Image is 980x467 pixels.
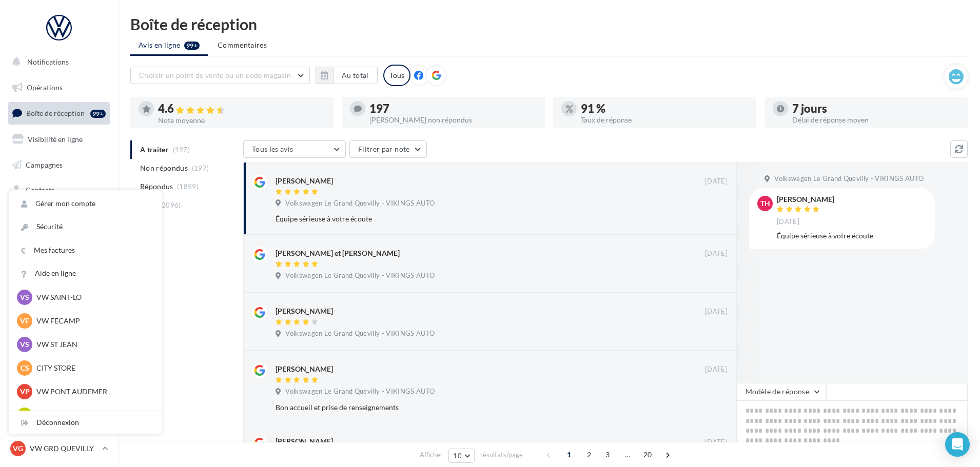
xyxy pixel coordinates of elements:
[792,103,959,114] div: 7 jours
[276,306,333,316] div: [PERSON_NAME]
[13,443,23,454] span: VG
[276,214,661,224] div: Équipe sérieuse à votre écoute
[9,239,162,262] a: Mes factures
[276,364,333,374] div: [PERSON_NAME]
[130,16,968,32] div: Boîte de réception
[705,177,728,186] span: [DATE]
[285,387,435,396] span: Volkswagen Le Grand Quevilly - VIKINGS AUTO
[27,83,63,92] span: Opérations
[760,198,770,209] span: TH
[140,163,188,173] span: Non répondus
[369,116,537,124] div: [PERSON_NAME] non répondus
[777,217,799,227] span: [DATE]
[36,292,149,302] p: VW SAINT-LO
[581,103,748,114] div: 91 %
[639,446,656,463] span: 20
[20,339,29,350] span: VS
[130,67,310,84] button: Choisir un point de vente ou un code magasin
[453,452,462,460] span: 10
[6,102,112,124] a: Boîte de réception99+
[192,164,209,172] span: (197)
[28,135,83,144] span: Visibilité en ligne
[777,231,927,241] div: Équipe sérieuse à votre écoute
[276,402,661,413] div: Bon accueil et prise de renseignements
[285,271,435,280] span: Volkswagen Le Grand Quevilly - VIKINGS AUTO
[6,129,112,150] a: Visibilité en ligne
[6,231,112,252] a: Calendrier
[6,154,112,176] a: Campagnes
[619,446,636,463] span: ...
[9,262,162,285] a: Aide en ligne
[36,339,149,350] p: VW ST JEAN
[599,446,616,463] span: 3
[139,71,291,79] span: Choisir un point de vente ou un code magasin
[777,196,834,203] div: [PERSON_NAME]
[160,201,181,209] span: (2096)
[9,411,162,434] div: Déconnexion
[6,77,112,98] a: Opérations
[30,443,98,454] p: VW GRD QUEVILLY
[20,292,29,302] span: VS
[8,439,110,458] a: VG VW GRD QUEVILLY
[21,363,29,373] span: CS
[218,40,267,50] span: Commentaires
[333,67,378,84] button: Au total
[9,215,162,238] a: Sécurité
[36,316,149,326] p: VW FECAMP
[349,140,427,158] button: Filtrer par note
[581,446,597,463] span: 2
[276,248,400,258] div: [PERSON_NAME] et [PERSON_NAME]
[792,116,959,124] div: Délai de réponse moyen
[6,256,112,286] a: PLV et print personnalisable
[705,307,728,316] span: [DATE]
[285,329,435,338] span: Volkswagen Le Grand Quevilly - VIKINGS AUTO
[158,103,325,115] div: 4.6
[158,117,325,124] div: Note moyenne
[36,363,149,373] p: CITY STORE
[945,432,970,457] div: Open Intercom Messenger
[774,174,924,184] span: Volkswagen Le Grand Quevilly - VIKINGS AUTO
[27,57,69,66] span: Notifications
[26,160,63,169] span: Campagnes
[140,181,173,192] span: Répondus
[705,438,728,447] span: [DATE]
[177,182,199,191] span: (1899)
[36,387,149,397] p: VW PONT AUDEMER
[737,383,826,400] button: Modèle de réponse
[6,179,112,201] a: Contacts
[276,176,333,186] div: [PERSON_NAME]
[21,410,29,420] span: VL
[581,116,748,124] div: Taux de réponse
[705,365,728,374] span: [DATE]
[383,65,410,86] div: Tous
[285,199,435,208] span: Volkswagen Le Grand Quevilly - VIKINGS AUTO
[6,205,112,227] a: Médiathèque
[243,140,346,158] button: Tous les avis
[480,450,523,460] span: résultats/page
[20,316,29,326] span: VF
[276,436,333,446] div: [PERSON_NAME]
[705,249,728,258] span: [DATE]
[316,67,378,84] button: Au total
[369,103,537,114] div: 197
[9,192,162,215] a: Gérer mon compte
[252,145,293,153] span: Tous les avis
[561,446,577,463] span: 1
[26,186,54,194] span: Contacts
[448,449,475,463] button: 10
[36,410,149,420] p: VW LISIEUX
[20,387,30,397] span: VP
[6,290,112,320] a: Campagnes DataOnDemand
[90,110,106,118] div: 99+
[420,450,443,460] span: Afficher
[26,109,85,117] span: Boîte de réception
[6,51,108,73] button: Notifications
